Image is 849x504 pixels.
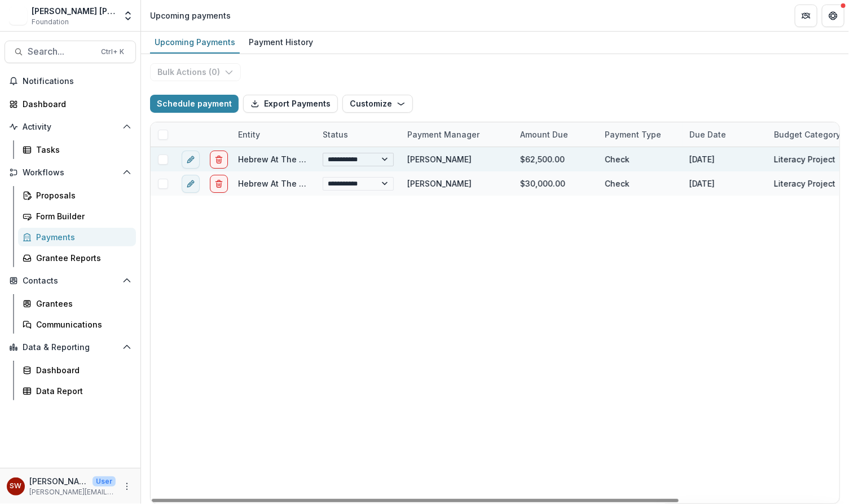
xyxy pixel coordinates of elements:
div: Status [316,129,355,140]
div: Tasks [36,144,127,156]
div: Entity [231,129,267,140]
a: Payment History [244,32,318,54]
div: Payment History [244,34,318,50]
span: Notifications [23,77,131,86]
button: Open Activity [5,118,136,136]
p: User [93,476,116,487]
div: Entity [231,122,316,147]
div: Grantee Reports [36,252,127,264]
span: Activity [23,122,118,132]
span: Workflows [23,168,118,178]
div: Data Report [36,385,127,397]
button: More [120,480,134,493]
button: Export Payments [243,95,338,113]
button: Notifications [5,72,136,90]
div: Payment Type [598,122,683,147]
a: Dashboard [18,361,136,379]
span: Search... [28,46,94,57]
div: $62,500.00 [513,147,598,171]
div: Status [316,122,401,147]
button: Open Workflows [5,163,136,182]
a: Grantees [18,294,136,313]
button: Get Help [822,5,844,27]
div: [PERSON_NAME] [PERSON_NAME] Family Foundation [32,5,116,17]
a: Data Report [18,382,136,400]
span: Foundation [32,17,69,27]
button: Customize [342,95,413,113]
div: Proposals [36,189,127,201]
button: Schedule payment [150,95,239,113]
button: delete [210,151,228,169]
a: Hebrew At The Center Inc [238,179,340,188]
a: Tasks [18,140,136,159]
button: Search... [5,41,136,63]
div: Upcoming Payments [150,34,240,50]
div: Due Date [683,122,767,147]
div: Payment Manager [401,122,513,147]
div: Budget Category [767,129,847,140]
button: edit [182,175,200,193]
button: Open entity switcher [120,5,136,27]
div: Form Builder [36,210,127,222]
button: Open Data & Reporting [5,338,136,356]
div: Payment Manager [401,129,486,140]
div: Dashboard [23,98,127,110]
div: Ctrl + K [99,46,126,58]
div: Upcoming payments [150,10,231,21]
div: Check [598,171,683,196]
a: Hebrew At The Center Inc [238,154,340,164]
div: Due Date [683,129,733,140]
a: Proposals [18,186,136,205]
a: Communications [18,315,136,334]
div: Literacy Project [774,153,835,165]
div: Dashboard [36,364,127,376]
a: Grantee Reports [18,249,136,267]
a: Dashboard [5,95,136,113]
div: Payment Type [598,129,668,140]
span: Data & Reporting [23,343,118,352]
div: Payments [36,231,127,243]
button: Open Contacts [5,272,136,290]
div: Amount Due [513,129,575,140]
a: Payments [18,228,136,246]
button: edit [182,151,200,169]
div: Amount Due [513,122,598,147]
span: Contacts [23,276,118,286]
a: Form Builder [18,207,136,226]
p: [PERSON_NAME][EMAIL_ADDRESS][DOMAIN_NAME] [29,487,116,497]
a: Upcoming Payments [150,32,240,54]
div: Check [598,147,683,171]
div: Samantha Carlin Willis [10,483,22,490]
div: [PERSON_NAME] [407,178,472,189]
button: Partners [795,5,817,27]
button: Bulk Actions (0) [150,63,241,81]
div: Grantees [36,298,127,310]
nav: breadcrumb [146,7,235,24]
p: [PERSON_NAME] [29,475,88,487]
img: Lippman Kanfer Family Foundation [9,7,27,25]
button: delete [210,175,228,193]
div: [DATE] [683,147,767,171]
div: Literacy Project [774,178,835,189]
div: [DATE] [683,171,767,196]
div: [PERSON_NAME] [407,153,472,165]
div: Communications [36,319,127,330]
div: $30,000.00 [513,171,598,196]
